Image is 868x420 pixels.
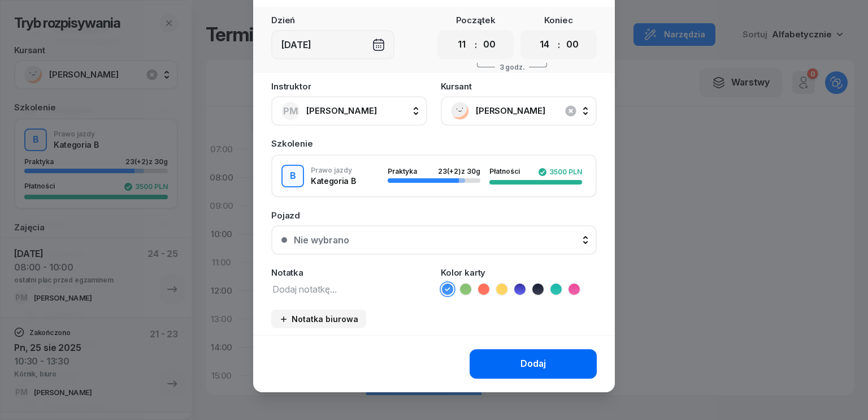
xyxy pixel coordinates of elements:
div: : [558,38,560,52]
div: 23 z 30g [438,168,480,175]
span: (+2) [447,167,461,175]
div: Nie wybrano [294,235,349,245]
div: : [475,38,477,52]
div: Dodaj [520,357,546,371]
button: Nie wybrano [271,225,597,255]
button: Notatka biurowa [271,310,366,328]
span: [PERSON_NAME] [306,105,377,116]
button: BPrawo jazdyKategoria BPraktyka23(+2)z 30gPłatności3500 PLN [272,156,596,196]
div: Notatka biurowa [279,314,358,324]
button: PM[PERSON_NAME] [271,96,427,126]
div: Płatności [489,168,527,177]
span: PM [283,106,298,116]
span: [PERSON_NAME] [476,104,587,118]
span: Praktyka [388,167,417,175]
button: Dodaj [470,349,597,379]
div: 3500 PLN [538,168,582,177]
